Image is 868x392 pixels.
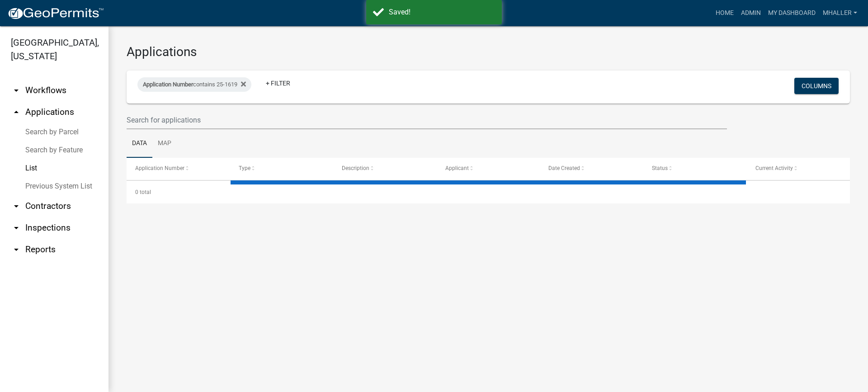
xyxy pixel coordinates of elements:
span: Current Activity [755,165,793,171]
datatable-header-cell: Application Number [127,158,230,179]
span: Application Number [143,81,193,88]
span: Description [342,165,369,171]
datatable-header-cell: Date Created [540,158,643,179]
datatable-header-cell: Type [230,158,334,179]
input: Search for applications [127,111,727,129]
span: Status [652,165,668,171]
span: Applicant [445,165,469,171]
a: mhaller [819,5,861,22]
datatable-header-cell: Current Activity [746,158,850,179]
button: Columns [794,78,839,94]
a: Admin [737,5,764,22]
a: Map [152,129,177,158]
div: contains 25-1619 [137,77,251,92]
span: Date Created [548,165,580,171]
a: + Filter [259,75,297,91]
datatable-header-cell: Description [333,158,437,179]
datatable-header-cell: Status [643,158,747,179]
span: Type [239,165,250,171]
a: My Dashboard [764,5,819,22]
i: arrow_drop_down [11,222,22,233]
h3: Applications [127,44,850,60]
i: arrow_drop_down [11,85,22,96]
i: arrow_drop_up [11,107,22,118]
a: Data [127,129,152,158]
i: arrow_drop_down [11,244,22,255]
span: Application Number [135,165,184,171]
div: Saved! [389,7,495,18]
i: arrow_drop_down [11,201,22,212]
datatable-header-cell: Applicant [437,158,540,179]
a: Home [712,5,737,22]
div: 0 total [127,181,850,203]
